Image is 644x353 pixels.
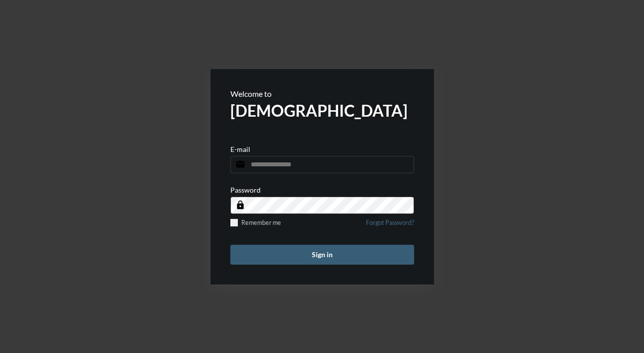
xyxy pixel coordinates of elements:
h2: [DEMOGRAPHIC_DATA] [230,101,414,120]
button: Sign in [230,245,414,265]
label: Remember me [230,219,281,226]
p: Password [230,186,261,194]
p: Welcome to [230,89,414,98]
a: Forgot Password? [366,219,414,232]
p: E-mail [230,145,250,153]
